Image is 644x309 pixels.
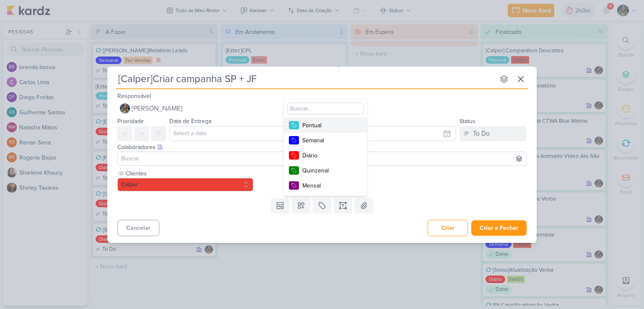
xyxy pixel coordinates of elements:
[302,151,357,160] div: Diário
[284,133,367,148] button: Semanal
[117,178,253,191] button: Calper
[117,220,159,236] button: Cancelar
[117,118,144,125] label: Prioridade
[460,118,475,125] label: Status
[471,220,527,236] button: Criar e Fechar
[117,143,527,152] div: Colaboradores
[302,121,357,130] div: Pontual
[302,136,357,145] div: Semanal
[287,103,364,114] input: Buscar...
[284,118,367,133] button: Pontual
[169,126,456,141] input: Select a date
[117,93,151,100] label: Responsável
[284,178,367,193] button: Mensal
[473,129,490,139] div: To Do
[117,101,527,116] button: [PERSON_NAME]
[125,169,253,178] label: Clientes
[120,103,130,113] img: Isabella Gutierres
[284,163,367,178] button: Quinzenal
[460,126,527,141] button: To Do
[132,103,182,113] span: [PERSON_NAME]
[119,154,525,164] input: Buscar
[169,118,211,125] label: Data de Entrega
[116,72,495,87] input: Kard Sem Título
[284,148,367,163] button: Diário
[428,220,468,236] button: Criar
[302,166,357,175] div: Quinzenal
[302,181,357,190] div: Mensal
